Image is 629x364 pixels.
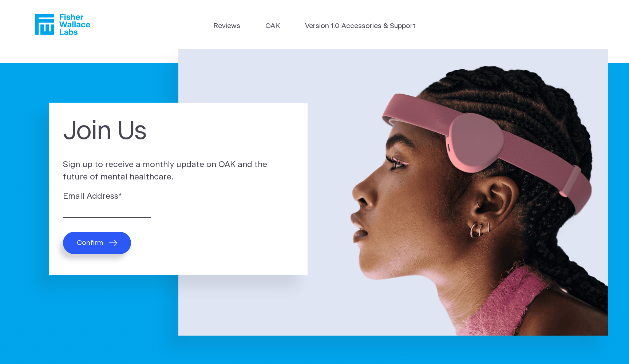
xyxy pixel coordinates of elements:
label: Email Address [63,190,294,203]
a: Reviews [213,21,240,32]
p: Sign up to receive a monthly update on OAK and the future of mental healthcare. [63,159,294,183]
a: Fisher Wallace [35,14,90,35]
a: OAK [265,21,280,32]
button: Confirm [63,232,131,254]
a: Version 1.0 Accessories & Support [305,21,416,32]
span: Confirm [77,239,103,247]
h1: Join Us [63,116,294,146]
